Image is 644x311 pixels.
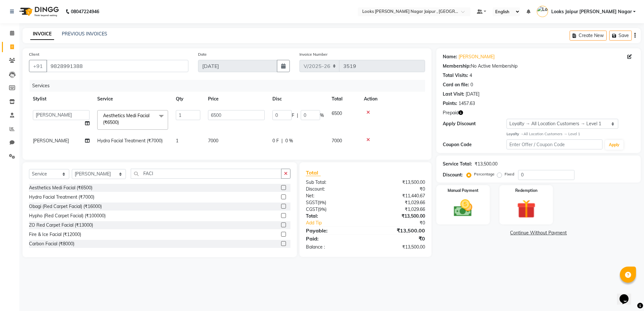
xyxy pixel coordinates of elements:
div: ZO Red Carpet Facial (₹13000) [29,222,93,229]
div: 1457.63 [459,100,475,107]
span: 6500 [332,110,342,116]
span: Total [306,169,321,176]
span: 7000 [332,138,342,144]
label: Client [29,52,39,57]
div: Total: [301,213,365,220]
button: Create New [570,31,607,41]
button: Save [609,31,632,41]
span: Prepaid [443,109,459,116]
div: Membership: [443,63,471,70]
a: Continue Without Payment [438,230,639,236]
a: PREVIOUS INVOICES [62,31,107,37]
label: Percentage [474,171,495,177]
span: | [297,112,298,119]
a: Add Tip [301,220,376,226]
button: Apply [605,140,623,150]
span: 0 F [272,137,279,144]
div: Services [30,80,430,92]
span: 0 % [285,137,293,144]
div: Fire & Ice Facial (₹12000) [29,231,81,238]
img: logo [16,3,61,21]
a: INVOICE [30,28,54,40]
div: ₹13,500.00 [365,179,430,186]
div: ₹0 [365,186,430,193]
div: Points: [443,100,457,107]
div: ₹11,440.67 [365,193,430,199]
div: Hydra Facial Treatment (₹7000) [29,194,94,201]
div: Card on file: [443,81,469,88]
input: Search or Scan [131,169,281,179]
div: ( ) [301,206,365,213]
div: 4 [469,72,472,79]
div: [DATE] [466,91,479,98]
span: SGST [306,200,317,205]
label: Invoice Number [299,52,327,57]
span: Looks Jaipur [PERSON_NAME] Nagar [551,8,632,15]
div: Hypho (Red Carpet Facial) (₹100000) [29,212,106,219]
span: Aesthetics Medi Facial (₹6500) [103,113,149,125]
div: All Location Customers → Level 1 [507,131,634,137]
label: Date [198,52,207,57]
span: Hydra Facial Treatment (₹7000) [97,138,163,144]
div: Name: [443,53,457,60]
div: Obagi (Red Carpet Facial) (₹16000) [29,203,102,210]
div: Aesthetics Medi Facial (₹6500) [29,184,92,191]
div: ₹13,500.00 [365,227,430,234]
input: Enter Offer / Coupon Code [507,139,602,149]
div: ₹1,029.66 [365,206,430,213]
th: Price [204,92,269,106]
span: % [320,112,324,119]
label: Manual Payment [448,188,478,193]
div: Service Total: [443,161,472,167]
div: Coupon Code [443,141,507,148]
button: +91 [29,60,47,72]
span: 7000 [208,138,218,144]
div: Carbon Facial (₹8000) [29,240,74,247]
label: Redemption [515,188,537,193]
th: Service [93,92,172,106]
div: Last Visit: [443,91,464,98]
div: ( ) [301,199,365,206]
div: Balance : [301,244,365,250]
div: ₹13,500.00 [365,244,430,250]
img: _cash.svg [448,197,478,219]
div: ₹13,500.00 [365,213,430,220]
div: 0 [470,81,473,88]
div: No Active Membership [443,63,634,70]
div: Total Visits: [443,72,468,79]
div: Sub Total: [301,179,365,186]
th: Disc [269,92,328,106]
input: Search by Name/Mobile/Email/Code [46,60,188,72]
span: CGST [306,206,318,212]
iframe: chat widget [617,285,638,305]
div: Apply Discount [443,120,507,127]
span: 9% [319,200,325,205]
img: _gift.svg [511,197,542,221]
span: 1 [176,138,178,144]
span: F [292,112,294,119]
div: Net: [301,193,365,199]
div: ₹0 [376,220,430,226]
img: Looks Jaipur Malviya Nagar [537,6,548,17]
span: 9% [319,207,325,212]
b: 08047224946 [71,3,99,21]
div: ₹0 [365,235,430,242]
div: Discount: [443,172,463,178]
th: Total [328,92,360,106]
span: [PERSON_NAME] [33,138,69,144]
th: Qty [172,92,204,106]
th: Stylist [29,92,93,106]
div: ₹1,029.66 [365,199,430,206]
div: Paid: [301,235,365,242]
span: | [281,137,283,144]
th: Action [360,92,425,106]
div: Discount: [301,186,365,193]
strong: Loyalty → [507,132,524,136]
div: Payable: [301,227,365,234]
a: x [119,119,122,125]
div: ₹13,500.00 [475,161,497,167]
a: [PERSON_NAME] [459,53,495,60]
label: Fixed [505,171,514,177]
